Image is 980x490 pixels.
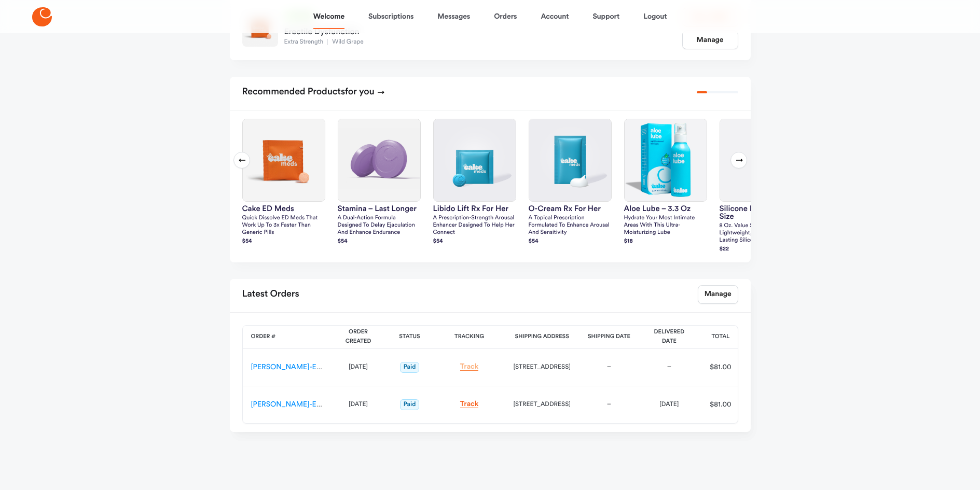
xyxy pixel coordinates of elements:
[338,119,420,201] img: Stamina – Last Longer
[437,4,470,29] a: Messages
[460,400,479,408] a: Track
[682,31,738,49] a: Manage
[624,119,707,246] a: Aloe Lube – 3.3 ozAloe Lube – 3.3 ozHydrate your most intimate areas with this ultra-moisturizing...
[327,39,367,45] span: Wild Grape
[625,119,707,201] img: Aloe Lube – 3.3 oz
[433,215,516,236] p: A prescription-strength arousal enhancer designed to help her connect
[529,205,612,213] h3: O-Cream Rx for Her
[624,205,707,213] h3: Aloe Lube – 3.3 oz
[242,83,385,102] h2: Recommended Products
[368,4,413,29] a: Subscriptions
[529,239,539,244] strong: $ 54
[251,363,354,371] a: [PERSON_NAME]-ES-00163165
[338,215,421,236] p: A dual-action formula designed to delay ejaculation and enhance endurance
[639,326,699,349] th: Delivered Date
[331,326,386,349] th: Order Created
[400,362,420,373] span: Paid
[529,119,611,201] img: O-Cream Rx for Her
[460,363,479,371] a: Track
[720,222,803,244] p: 8 oz. Value size ultra lightweight, extremely long-lasting silicone formula
[434,119,516,201] img: Libido Lift Rx For Her
[647,362,691,372] div: –
[243,326,331,349] th: Order #
[587,362,631,372] div: –
[339,399,378,410] div: [DATE]
[720,119,802,201] img: silicone lube – value size
[624,215,707,236] p: Hydrate your most intimate areas with this ultra-moisturizing lube
[433,205,516,213] h3: Libido Lift Rx For Her
[514,362,571,372] div: [STREET_ADDRESS]
[242,215,325,236] p: Quick dissolve ED Meds that work up to 3x faster than generic pills
[338,239,348,244] strong: $ 54
[703,362,738,372] div: $81.00
[339,362,378,372] div: [DATE]
[243,119,325,201] img: Cake ED Meds
[242,285,299,304] h2: Latest Orders
[514,399,571,410] div: [STREET_ADDRESS]
[433,119,516,246] a: Libido Lift Rx For HerLibido Lift Rx For HerA prescription-strength arousal enhancer designed to ...
[720,246,729,252] strong: $ 22
[386,326,434,349] th: Status
[720,119,803,254] a: silicone lube – value sizesilicone lube – value size8 oz. Value size ultra lightweight, extremely...
[643,4,667,29] a: Logout
[242,239,252,244] strong: $ 54
[720,205,803,220] h3: silicone lube – value size
[699,326,742,349] th: Total
[242,119,325,246] a: Cake ED MedsCake ED MedsQuick dissolve ED Meds that work up to 3x faster than generic pills$54
[434,326,505,349] th: Tracking
[433,239,443,244] strong: $ 54
[251,401,355,408] a: [PERSON_NAME]-ES-00135358
[345,87,375,96] span: for you
[400,399,420,410] span: Paid
[313,4,344,29] a: Welcome
[529,215,612,236] p: A topical prescription formulated to enhance arousal and sensitivity
[698,285,738,304] a: Manage
[338,119,421,246] a: Stamina – Last LongerStamina – Last LongerA dual-action formula designed to delay ejaculation and...
[647,399,691,410] div: [DATE]
[624,239,633,244] strong: $ 18
[592,4,619,29] a: Support
[284,39,328,45] span: Extra Strength
[242,205,325,213] h3: Cake ED Meds
[541,4,569,29] a: Account
[284,22,682,47] a: Erectile DysfunctionExtra StrengthWild Grape
[587,399,631,410] div: –
[529,119,612,246] a: O-Cream Rx for HerO-Cream Rx for HerA topical prescription formulated to enhance arousal and sens...
[505,326,579,349] th: Shipping Address
[579,326,639,349] th: Shipping Date
[703,399,738,410] div: $81.00
[494,4,517,29] a: Orders
[338,205,421,213] h3: Stamina – Last Longer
